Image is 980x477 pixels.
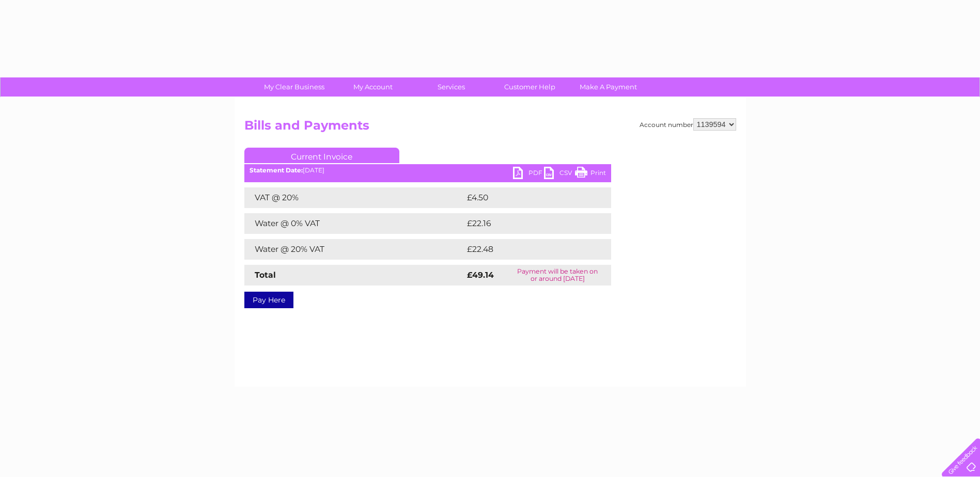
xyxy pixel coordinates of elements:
[487,77,572,97] a: Customer Help
[640,118,736,131] div: Account number
[330,77,415,97] a: My Account
[513,167,544,182] a: PDF
[244,239,464,260] td: Water @ 20% VAT
[464,213,589,234] td: £22.16
[467,270,494,280] strong: £49.14
[464,187,587,208] td: £4.50
[244,213,464,234] td: Water @ 0% VAT
[409,77,494,97] a: Services
[244,167,611,174] div: [DATE]
[244,118,736,138] h2: Bills and Payments
[250,166,303,174] b: Statement Date:
[244,187,464,208] td: VAT @ 20%
[544,167,575,182] a: CSV
[252,77,337,97] a: My Clear Business
[504,265,611,285] td: Payment will be taken on or around [DATE]
[575,167,606,182] a: Print
[255,270,276,280] strong: Total
[566,77,651,97] a: Make A Payment
[244,148,399,163] a: Current Invoice
[464,239,590,260] td: £22.48
[244,292,293,308] a: Pay Here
